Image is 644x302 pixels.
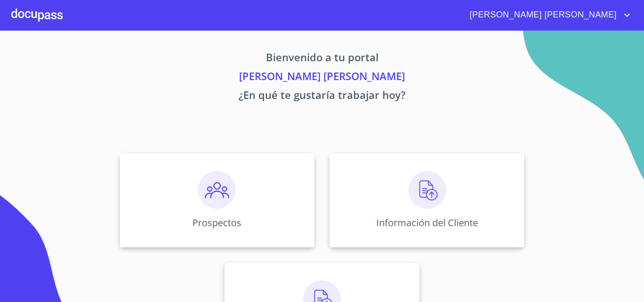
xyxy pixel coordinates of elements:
p: ¿En qué te gustaría trabajar hoy? [32,87,612,106]
p: Bienvenido a tu portal [32,49,612,68]
p: Prospectos [192,216,241,229]
img: carga.png [408,171,446,209]
button: account of current user [462,8,633,23]
span: [PERSON_NAME] [PERSON_NAME] [462,8,621,23]
p: [PERSON_NAME] [PERSON_NAME] [32,68,612,87]
img: prospectos.png [198,171,236,209]
p: Información del Cliente [376,216,478,229]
